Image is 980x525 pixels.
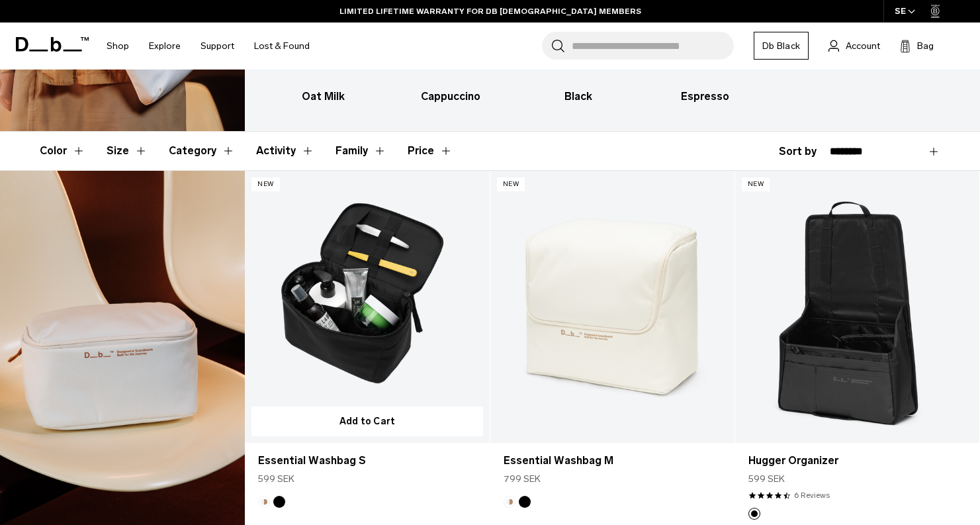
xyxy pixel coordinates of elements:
[107,132,148,170] button: Toggle Filter
[245,171,489,442] a: Essential Washbag S
[900,38,934,54] button: Bag
[339,5,641,17] a: LIMITED LIFETIME WARRANTY FOR DB [DEMOGRAPHIC_DATA] MEMBERS
[149,23,181,70] a: Explore
[526,89,630,105] h3: Black
[399,89,503,105] h3: Cappuccino
[251,177,280,191] p: New
[40,132,85,170] button: Toggle Filter
[408,132,453,170] button: Toggle Price
[504,496,515,508] button: Oatmilk
[256,132,314,170] button: Toggle Filter
[254,23,310,70] a: Lost & Found
[273,496,285,508] button: Black Out
[917,39,934,53] span: Bag
[748,508,760,520] button: Black Out
[271,89,375,105] h3: Oat Milk
[504,472,541,486] span: 799 SEK
[748,472,785,486] span: 599 SEK
[258,472,294,486] span: 599 SEK
[107,23,129,70] a: Shop
[742,177,770,191] p: New
[653,89,757,105] h3: Espresso
[735,171,979,442] a: Hugger Organizer
[335,132,386,170] button: Toggle Filter
[794,489,830,501] a: 6 reviews
[200,23,234,70] a: Support
[258,496,270,508] button: Oatmilk
[169,132,235,170] button: Toggle Filter
[97,23,320,70] nav: Main Navigation
[754,32,809,60] a: Db Black
[748,453,966,469] a: Hugger Organizer
[497,177,525,191] p: New
[490,171,735,442] a: Essential Washbag M
[828,38,880,54] a: Account
[258,453,476,469] a: Essential Washbag S
[251,406,482,436] button: Add to Cart
[504,453,721,469] a: Essential Washbag M
[519,496,531,508] button: Black Out
[846,39,880,53] span: Account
